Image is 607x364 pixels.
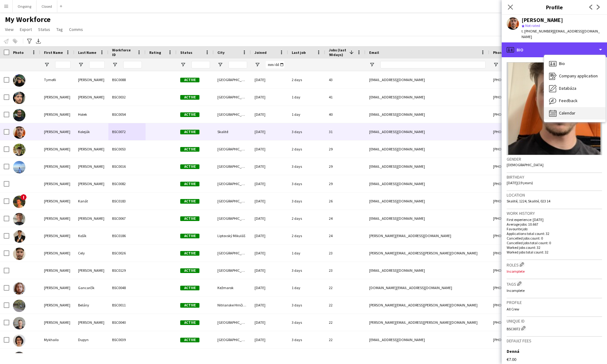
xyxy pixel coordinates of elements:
div: 29 [325,175,365,192]
p: Average jobs: 10.667 [507,222,602,227]
span: Active [180,199,199,204]
div: [PERSON_NAME] [40,227,74,244]
div: [GEOGRAPHIC_DATA] [214,106,251,123]
div: Liptovský Mikuláš [214,227,251,244]
div: BSC0054 [108,106,146,123]
input: Status Filter Input [191,61,210,68]
div: 3 days [288,297,325,314]
button: Open Filter Menu [180,62,186,67]
div: [GEOGRAPHIC_DATA] [214,331,251,348]
span: Active [180,268,199,273]
span: Jobs (last 90 days) [329,48,347,57]
div: [PHONE_NUMBER] [489,331,569,348]
div: 23 [325,245,365,262]
img: Martin Kanát [13,196,25,208]
span: Workforce ID [112,48,134,57]
div: [PERSON_NAME] [40,279,74,296]
div: [PHONE_NUMBER] [489,210,569,227]
div: 24 [325,210,365,227]
a: Status [36,25,53,33]
div: Holek [74,106,108,123]
div: [DATE] [251,71,288,88]
span: Email [369,50,379,55]
div: [EMAIL_ADDRESS][DOMAIN_NAME] [365,106,489,123]
div: [DATE] [251,279,288,296]
div: [PHONE_NUMBER] [489,262,569,279]
h3: Denná [507,349,519,354]
p: All Crew [507,307,602,311]
div: 2 days [288,141,325,158]
div: [EMAIL_ADDRESS][DOMAIN_NAME] [365,158,489,175]
div: Skalité [214,123,251,140]
div: [PERSON_NAME] [40,314,74,331]
div: [PERSON_NAME] [74,262,108,279]
img: Alexander Edgar Cely [13,248,25,260]
div: [PERSON_NAME] [74,71,108,88]
p: Incomplete [507,269,602,274]
div: [PERSON_NAME] [40,297,74,314]
div: [PERSON_NAME] [40,193,74,210]
p: Incomplete [507,288,602,293]
input: Joined Filter Input [266,61,284,68]
img: Tymofii Levchenko [13,74,25,87]
div: 3 days [288,193,325,210]
div: [PERSON_NAME] [40,262,74,279]
p: First experience: [DATE] [507,217,602,222]
div: Kanát [74,193,108,210]
a: Comms [67,25,85,33]
div: Košík [74,227,108,244]
button: Open Filter Menu [493,62,499,67]
div: [PERSON_NAME] [40,89,74,106]
span: Skalité, 1224, Skalité, 023 14 [507,199,550,203]
div: [DATE] [251,331,288,348]
h3: Unique ID [507,318,602,324]
span: Active [180,112,199,117]
div: BSC0082 [108,175,146,192]
div: Feedback [544,95,605,107]
img: Jakub Holek [13,109,25,121]
input: First Name Filter Input [55,61,71,68]
div: [PHONE_NUMBER] [489,158,569,175]
div: 3 days [288,262,325,279]
div: [DATE] [251,123,288,140]
span: Active [180,286,199,290]
div: BSC0048 [108,279,146,296]
div: [PERSON_NAME] [40,210,74,227]
div: 2 days [288,210,325,227]
span: Photo [13,50,24,55]
img: Artem Kolodiazhnyi [13,352,25,364]
span: Export [20,27,32,32]
img: Crew avatar or photo [507,62,602,155]
h3: Tags [507,280,602,287]
img: Jiří Kešner [13,213,25,225]
div: [EMAIL_ADDRESS][DOMAIN_NAME] [365,210,489,227]
div: [PHONE_NUMBER] [489,279,569,296]
div: Mykhailo [40,331,74,348]
div: 22 [325,314,365,331]
div: 26 [325,193,365,210]
div: BSC0032 [108,89,146,106]
div: [DATE] [251,106,288,123]
div: [EMAIL_ADDRESS][DOMAIN_NAME] [365,262,489,279]
div: 22 [325,331,365,348]
div: [PHONE_NUMBER] [489,106,569,123]
div: [DATE] [251,193,288,210]
div: [DATE] [251,245,288,262]
input: City Filter Input [229,61,247,68]
span: | [EMAIL_ADDRESS][DOMAIN_NAME] [522,29,600,39]
div: [PERSON_NAME][EMAIL_ADDRESS][PERSON_NAME][DOMAIN_NAME] [365,297,489,314]
div: Company application [544,70,605,82]
div: Bio [544,58,605,70]
span: [DATE] (19 years) [507,180,533,185]
span: Phone [493,50,504,55]
div: [DATE] [251,210,288,227]
div: BSC0026 [108,245,146,262]
div: 43 [325,71,365,88]
input: Workforce ID Filter Input [123,61,142,68]
div: [PHONE_NUMBER] [489,297,569,314]
p: Cancelled jobs count: 0 [507,236,602,240]
div: BSC0072 [507,325,602,331]
span: Rating [149,50,161,55]
div: [EMAIL_ADDRESS][DOMAIN_NAME] [365,193,489,210]
span: Databáza [559,85,576,91]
